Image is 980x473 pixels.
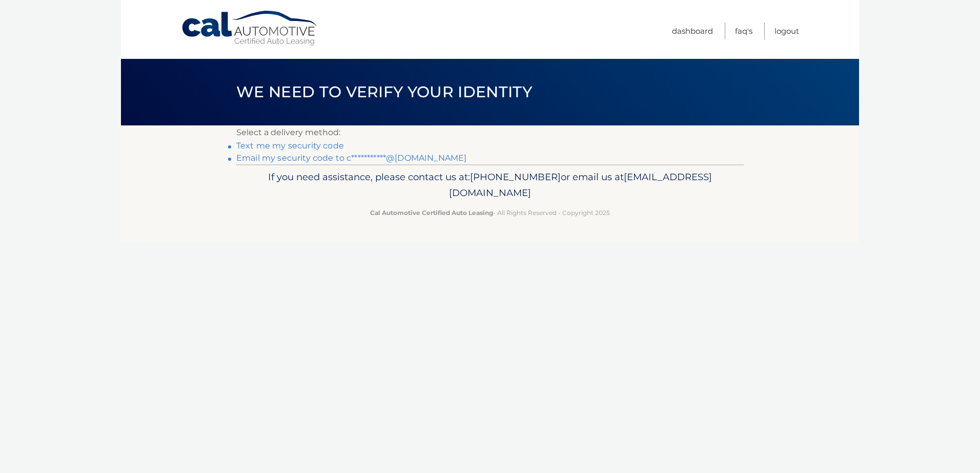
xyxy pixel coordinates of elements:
a: FAQ's [735,23,752,39]
span: We need to verify your identity [236,82,532,101]
a: Logout [774,23,799,39]
a: Dashboard [672,23,713,39]
p: If you need assistance, please contact us at: or email us at [243,169,737,202]
p: - All Rights Reserved - Copyright 2025 [243,207,737,218]
span: [PHONE_NUMBER] [470,171,561,183]
a: Cal Automotive [181,10,319,47]
strong: Cal Automotive Certified Auto Leasing [370,209,493,217]
a: Text me my security code [236,141,344,150]
p: Select a delivery method: [236,125,744,140]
